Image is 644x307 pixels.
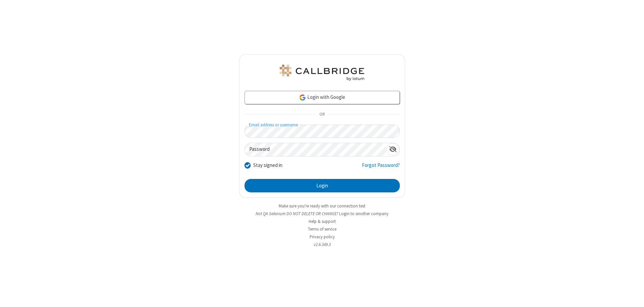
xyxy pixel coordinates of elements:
div: Show password [386,143,399,156]
a: Forgot Password? [362,162,400,174]
img: QA Selenium DO NOT DELETE OR CHANGE [278,65,366,81]
input: Password [245,143,386,156]
li: Not QA Selenium DO NOT DELETE OR CHANGE? [239,210,405,217]
a: Login with Google [245,91,400,104]
img: google-icon.png [299,94,306,101]
a: Help & support [309,219,336,224]
button: Login [245,179,400,192]
span: OR [317,110,327,119]
li: v2.6.349.3 [239,241,405,248]
a: Make sure you're ready with our connection test [279,203,365,209]
label: Stay signed in [253,162,282,169]
input: Email address or username [245,125,400,138]
a: Terms of service [308,226,336,232]
button: Login to another company [339,210,388,217]
a: Privacy policy [310,234,335,240]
